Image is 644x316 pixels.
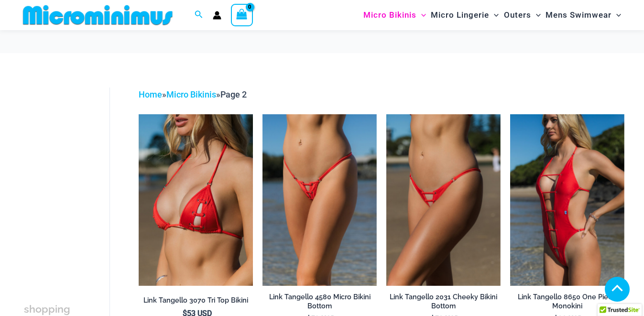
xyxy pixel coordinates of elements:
[363,3,416,27] span: Micro Bikinis
[546,3,611,27] span: Mens Swimwear
[24,80,110,271] iframe: TrustedSite Certified
[139,89,247,99] span: » »
[510,293,624,314] a: Link Tangello 8650 One Piece Monokini
[431,3,489,27] span: Micro Lingerie
[386,293,501,310] h2: Link Tangello 2031 Cheeky Bikini Bottom
[262,114,377,285] img: Link Tangello 4580 Micro 01
[139,114,253,285] a: Link Tangello 3070 Tri Top 01Link Tangello 3070 Tri Top 4580 Micro 11Link Tangello 3070 Tri Top 4...
[231,4,253,26] a: View Shopping Cart, empty
[166,89,216,99] a: Micro Bikinis
[262,293,377,314] a: Link Tangello 4580 Micro Bikini Bottom
[195,9,203,21] a: Search icon link
[24,303,70,315] span: shopping
[502,3,543,27] a: OutersMenu ToggleMenu Toggle
[510,114,624,285] img: Link Tangello 8650 One Piece Monokini 11
[416,3,426,27] span: Menu Toggle
[360,1,625,29] nav: Site Navigation
[611,3,621,27] span: Menu Toggle
[386,114,501,285] a: Link Tangello 2031 Cheeky 01Link Tangello 2031 Cheeky 02Link Tangello 2031 Cheeky 02
[386,293,501,314] a: Link Tangello 2031 Cheeky Bikini Bottom
[361,3,428,27] a: Micro BikinisMenu ToggleMenu Toggle
[504,3,531,27] span: Outers
[19,4,176,26] img: MM SHOP LOGO FLAT
[139,296,253,308] a: Link Tangello 3070 Tri Top Bikini
[262,114,377,285] a: Link Tangello 4580 Micro 01Link Tangello 4580 Micro 02Link Tangello 4580 Micro 02
[510,114,624,285] a: Link Tangello 8650 One Piece Monokini 11Link Tangello 8650 One Piece Monokini 12Link Tangello 865...
[139,296,253,305] h2: Link Tangello 3070 Tri Top Bikini
[139,89,162,99] a: Home
[139,114,253,285] img: Link Tangello 3070 Tri Top 01
[213,11,221,20] a: Account icon link
[386,114,501,285] img: Link Tangello 2031 Cheeky 01
[531,3,541,27] span: Menu Toggle
[262,293,377,310] h2: Link Tangello 4580 Micro Bikini Bottom
[220,89,247,99] span: Page 2
[543,3,623,27] a: Mens SwimwearMenu ToggleMenu Toggle
[510,293,624,310] h2: Link Tangello 8650 One Piece Monokini
[428,3,501,27] a: Micro LingerieMenu ToggleMenu Toggle
[489,3,499,27] span: Menu Toggle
